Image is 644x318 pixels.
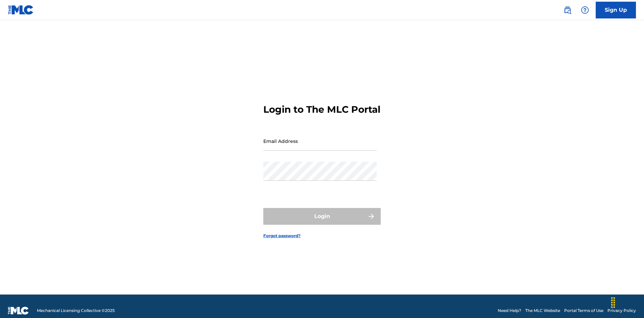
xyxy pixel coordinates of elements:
div: Drag [608,293,619,313]
div: Help [578,3,592,17]
a: Forgot password? [263,233,301,239]
img: search [563,6,572,14]
span: Mechanical Licensing Collective © 2025 [37,308,115,314]
iframe: Chat Widget [610,286,644,318]
h3: Login to The MLC Portal [263,104,380,115]
a: Public Search [561,3,574,17]
img: MLC Logo [8,5,34,15]
a: Sign Up [596,2,636,18]
a: Privacy Policy [607,308,636,314]
img: logo [8,307,29,315]
a: Need Help? [498,308,521,314]
a: Portal Terms of Use [564,308,603,314]
a: The MLC Website [525,308,560,314]
img: help [581,6,589,14]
